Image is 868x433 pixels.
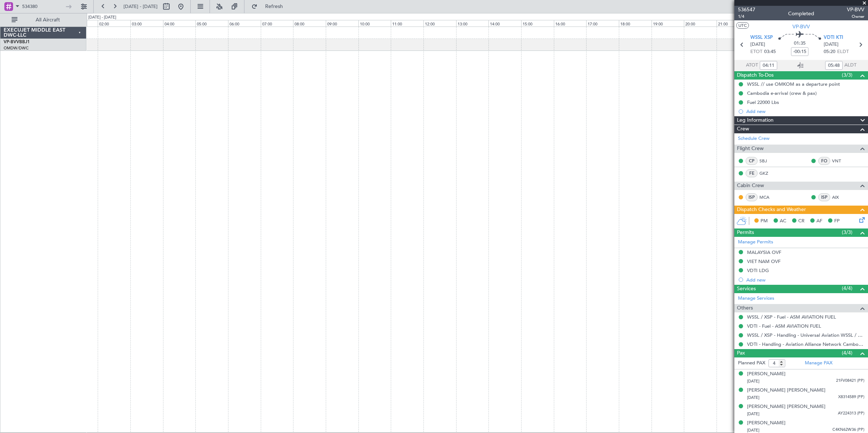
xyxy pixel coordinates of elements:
[750,41,765,48] span: [DATE]
[326,20,358,27] div: 09:00
[837,48,849,56] span: ELDT
[747,420,786,427] div: [PERSON_NAME]
[824,34,843,41] span: VDTI KTI
[747,332,864,338] a: WSSL / XSP - Handling - Universal Aviation WSSL / XSP
[747,314,836,320] a: WSSL / XSP - Fuel - ASM AVIATION FUEL
[737,71,774,80] span: Dispatch To-Dos
[586,20,619,27] div: 17:00
[22,1,64,12] input: Trip Number
[759,170,776,177] a: GKZ
[824,41,839,48] span: [DATE]
[747,249,781,255] div: MALAYSIA OVF
[747,428,759,433] span: [DATE]
[4,45,29,51] a: OMDW/DWC
[717,20,749,27] div: 21:00
[737,182,764,190] span: Cabin Crew
[842,349,852,357] span: (4/4)
[737,304,753,312] span: Others
[747,403,826,410] div: [PERSON_NAME] [PERSON_NAME]
[818,157,830,165] div: FO
[746,277,864,283] div: Add new
[619,20,652,27] div: 18:00
[747,267,769,274] div: VDTI LDG
[738,295,774,302] a: Manage Services
[737,285,756,293] span: Services
[798,218,804,225] span: CR
[123,3,158,10] span: [DATE] - [DATE]
[228,20,261,27] div: 06:00
[293,20,326,27] div: 08:00
[737,228,754,237] span: Permits
[764,48,776,56] span: 03:45
[737,349,745,357] span: Pax
[259,4,289,9] span: Refresh
[824,48,835,56] span: 05:20
[554,20,587,27] div: 16:00
[844,62,856,69] span: ALDT
[759,194,776,201] a: MCA
[838,410,864,417] span: AY224313 (PP)
[423,20,456,27] div: 12:00
[261,20,293,27] div: 07:00
[747,258,780,264] div: VIET NAM OVF
[842,284,852,292] span: (4/4)
[248,1,292,12] button: Refresh
[738,135,770,142] a: Schedule Crew
[805,360,832,367] a: Manage PAX
[130,20,163,27] div: 03:00
[746,169,758,177] div: FE
[88,15,116,21] div: [DATE] - [DATE]
[747,379,759,384] span: [DATE]
[788,10,814,17] div: Completed
[825,61,843,70] input: --:--
[747,323,821,329] a: VDTI - Fuel - ASM AVIATION FUEL
[736,22,749,29] button: UTC
[163,20,196,27] div: 04:00
[4,40,30,44] a: VP-BVVBBJ1
[521,20,554,27] div: 15:00
[842,71,852,79] span: (3/3)
[746,108,864,114] div: Add new
[834,218,840,225] span: FP
[838,394,864,400] span: X8314589 (PP)
[842,228,852,236] span: (3/3)
[847,13,864,20] span: Owner
[737,116,774,125] span: Leg Information
[760,61,777,70] input: --:--
[747,341,864,347] a: VDTI - Handling - Aviation Alliance Network Cambodia VDTI
[737,145,764,153] span: Flight Crew
[391,20,423,27] div: 11:00
[746,193,758,201] div: ISP
[737,206,806,214] span: Dispatch Checks and Weather
[737,125,749,133] span: Crew
[652,20,684,27] div: 19:00
[760,218,768,225] span: PM
[750,48,762,56] span: ETOT
[832,158,848,164] a: VNT
[816,218,822,225] span: AF
[746,157,758,165] div: CP
[98,20,130,27] div: 02:00
[747,90,817,96] div: Cambodia e-arrival (crew & pax)
[794,40,806,47] span: 01:35
[4,40,19,44] span: VP-BVV
[750,34,773,41] span: WSSL XSP
[684,20,717,27] div: 20:00
[358,20,391,27] div: 10:00
[488,20,521,27] div: 14:00
[19,17,77,23] span: All Aircraft
[747,411,759,417] span: [DATE]
[8,14,79,26] button: All Aircraft
[847,6,864,13] span: VP-BVV
[747,99,779,105] div: Fuel 22000 Lbs
[738,13,755,20] span: 1/4
[456,20,489,27] div: 13:00
[836,378,864,384] span: 21FV08421 (PP)
[832,194,848,201] a: AIX
[738,360,765,367] label: Planned PAX
[195,20,228,27] div: 05:00
[818,193,830,201] div: ISP
[747,81,840,87] div: WSSL // use OMKOM as a departure point
[832,427,864,433] span: C4KN62W36 (PP)
[747,387,826,394] div: [PERSON_NAME] [PERSON_NAME]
